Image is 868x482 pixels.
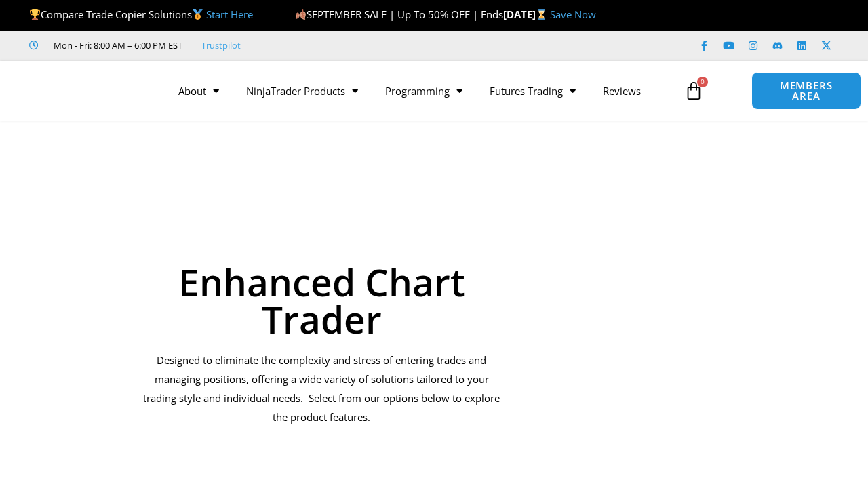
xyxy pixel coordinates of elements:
[14,66,159,115] img: LogoAI | Affordable Indicators – NinjaTrader
[295,7,503,21] span: SEPTEMBER SALE | Up To 50% OFF | Ends
[536,9,547,20] img: ⌛
[50,37,182,54] span: Mon - Fri: 8:00 AM – 6:00 PM EST
[555,182,791,463] img: ChartTrader | Affordable Indicators – NinjaTrader
[589,75,654,106] a: Reviews
[206,7,253,21] a: Start Here
[476,75,589,106] a: Futures Trading
[751,72,861,110] a: MEMBERS AREA
[165,75,677,106] nav: Menu
[503,7,550,21] strong: [DATE]
[201,37,241,54] a: Trustpilot
[29,7,253,21] span: Compare Trade Copier Solutions
[664,71,724,111] a: 0
[141,263,502,338] h1: Enhanced Chart Trader
[193,9,203,20] img: 🥇
[697,77,708,87] span: 0
[233,75,372,106] a: NinjaTrader Products
[30,9,40,20] img: 🏆
[141,351,502,426] p: Designed to eliminate the complexity and stress of entering trades and managing positions, offeri...
[165,75,233,106] a: About
[550,7,596,21] a: Save Now
[372,75,476,106] a: Programming
[296,9,306,20] img: 🍂
[766,81,847,101] span: MEMBERS AREA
